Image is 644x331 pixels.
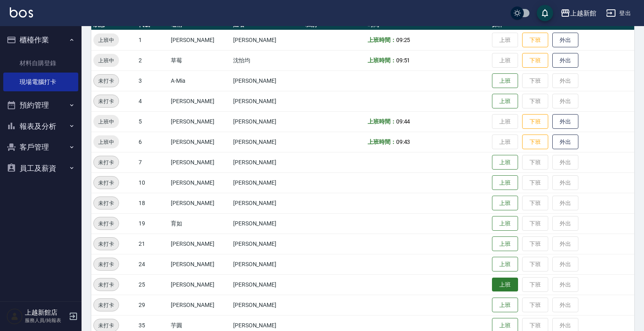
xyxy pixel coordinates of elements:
[25,309,66,317] h5: 上越新館店
[368,139,396,145] b: 上班時間：
[557,5,600,22] button: 上越新館
[169,295,231,315] td: [PERSON_NAME]
[94,97,119,106] span: 未打卡
[552,114,578,129] button: 外出
[552,135,578,150] button: 外出
[137,213,169,234] td: 19
[3,73,78,91] a: 現場電腦打卡
[137,152,169,172] td: 7
[522,53,548,68] button: 下班
[94,260,119,269] span: 未打卡
[169,50,231,71] td: 草莓
[492,236,518,252] button: 上班
[137,91,169,111] td: 4
[492,94,518,109] button: 上班
[137,71,169,91] td: 3
[169,71,231,91] td: A-Mia
[396,139,410,145] span: 09:43
[231,91,304,111] td: [PERSON_NAME]
[231,111,304,132] td: [PERSON_NAME]
[169,254,231,274] td: [PERSON_NAME]
[231,30,304,50] td: [PERSON_NAME]
[368,118,396,125] b: 上班時間：
[94,240,119,248] span: 未打卡
[231,71,304,91] td: [PERSON_NAME]
[169,234,231,254] td: [PERSON_NAME]
[396,118,410,125] span: 09:44
[7,308,23,324] img: Person
[137,254,169,274] td: 24
[492,196,518,211] button: 上班
[137,274,169,295] td: 25
[94,199,119,207] span: 未打卡
[492,73,518,88] button: 上班
[231,254,304,274] td: [PERSON_NAME]
[94,219,119,228] span: 未打卡
[3,116,78,137] button: 報表及分析
[603,6,634,21] button: 登出
[137,193,169,213] td: 18
[137,132,169,152] td: 6
[25,317,66,324] p: 服務人員/純報表
[169,91,231,111] td: [PERSON_NAME]
[137,172,169,193] td: 10
[169,172,231,193] td: [PERSON_NAME]
[93,117,119,126] span: 上班中
[368,37,396,43] b: 上班時間：
[396,57,410,64] span: 09:51
[522,135,548,150] button: 下班
[231,172,304,193] td: [PERSON_NAME]
[231,213,304,234] td: [PERSON_NAME]
[94,179,119,187] span: 未打卡
[94,280,119,289] span: 未打卡
[3,158,78,179] button: 員工及薪資
[522,33,548,48] button: 下班
[137,50,169,71] td: 2
[492,298,518,313] button: 上班
[231,152,304,172] td: [PERSON_NAME]
[169,111,231,132] td: [PERSON_NAME]
[537,5,553,21] button: save
[169,152,231,172] td: [PERSON_NAME]
[522,114,548,129] button: 下班
[93,56,119,65] span: 上班中
[93,36,119,44] span: 上班中
[570,8,596,18] div: 上越新館
[137,234,169,254] td: 21
[3,95,78,116] button: 預約管理
[231,295,304,315] td: [PERSON_NAME]
[137,295,169,315] td: 29
[552,33,578,48] button: 外出
[368,57,396,64] b: 上班時間：
[94,77,119,85] span: 未打卡
[169,193,231,213] td: [PERSON_NAME]
[231,274,304,295] td: [PERSON_NAME]
[231,50,304,71] td: 沈怡均
[94,321,119,330] span: 未打卡
[492,175,518,190] button: 上班
[231,234,304,254] td: [PERSON_NAME]
[94,301,119,309] span: 未打卡
[169,132,231,152] td: [PERSON_NAME]
[231,193,304,213] td: [PERSON_NAME]
[93,138,119,146] span: 上班中
[492,278,518,292] button: 上班
[492,257,518,272] button: 上班
[492,216,518,231] button: 上班
[3,54,78,73] a: 材料自購登錄
[396,37,410,43] span: 09:25
[10,7,33,18] img: Logo
[231,132,304,152] td: [PERSON_NAME]
[94,158,119,167] span: 未打卡
[137,111,169,132] td: 5
[552,53,578,68] button: 外出
[137,30,169,50] td: 1
[3,29,78,51] button: 櫃檯作業
[3,137,78,158] button: 客戶管理
[169,30,231,50] td: [PERSON_NAME]
[492,155,518,170] button: 上班
[169,274,231,295] td: [PERSON_NAME]
[169,213,231,234] td: 育如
